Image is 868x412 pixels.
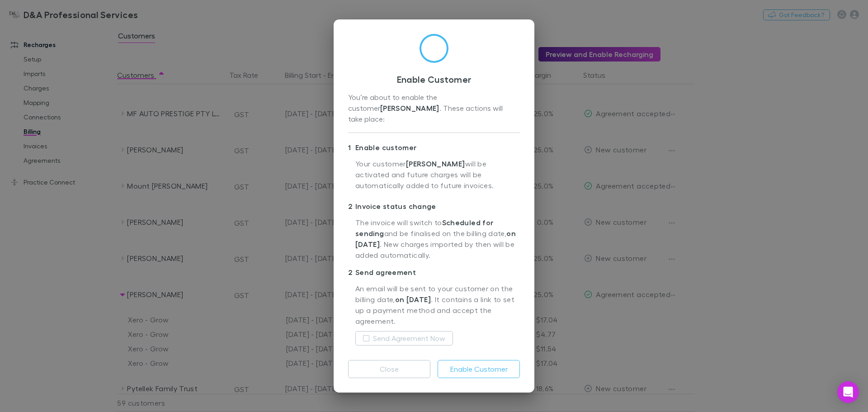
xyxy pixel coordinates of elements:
button: Send Agreement Now [355,331,453,346]
div: You’re about to enable the customer . These actions will take place: [348,92,520,125]
strong: [PERSON_NAME] [406,159,465,168]
div: 2 [348,267,355,278]
h3: Enable Customer [348,74,520,85]
button: Enable Customer [438,360,520,378]
div: Open Intercom Messenger [837,381,859,403]
p: An email will be sent to your customer on the billing date, . It contains a link to set up a paym... [355,283,520,327]
strong: [PERSON_NAME] [380,104,439,113]
p: The invoice will switch to and be finalised on the billing date, . New charges imported by then w... [355,217,520,261]
p: Your customer will be activated and future charges will be automatically added to future invoices. [355,158,520,195]
div: 2 [348,201,355,212]
strong: on [DATE] [395,295,431,304]
p: Enable customer [348,140,520,155]
button: Close [348,360,430,378]
p: Invoice status change [348,199,520,213]
p: Send agreement [348,265,520,279]
label: Send Agreement Now [373,333,445,344]
div: 1 [348,142,355,153]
